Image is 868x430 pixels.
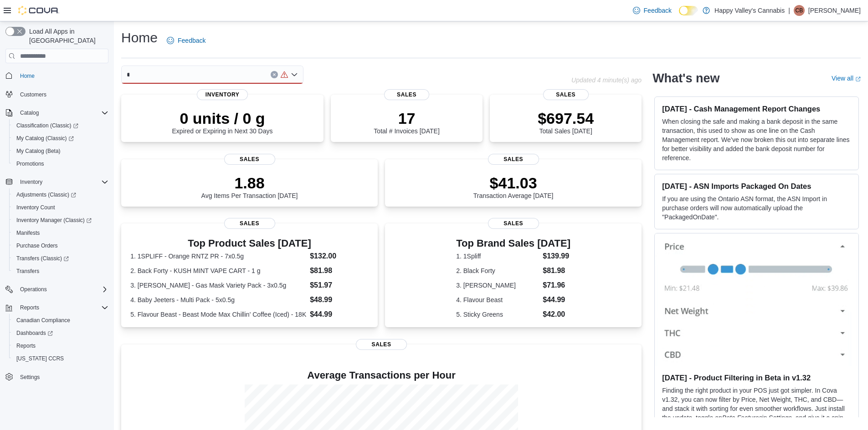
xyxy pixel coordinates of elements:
p: 1.88 [201,174,298,192]
dd: $42.00 [543,309,570,320]
img: Cova [18,6,59,15]
span: Inventory Manager (Classic) [13,215,108,226]
span: Load All Apps in [GEOGRAPHIC_DATA] [26,27,108,45]
span: Adjustments (Classic) [16,191,76,198]
h3: [DATE] - ASN Imports Packaged On Dates [662,182,851,191]
dd: $71.96 [543,280,570,291]
p: Happy Valley's Cannabis [714,5,785,16]
a: Inventory Count [13,202,59,213]
span: Canadian Compliance [16,317,70,324]
a: Home [16,71,38,81]
span: Washington CCRS [13,353,108,364]
a: Classification (Classic) [9,119,112,132]
span: Promotions [13,158,108,169]
div: Carmel B [794,5,805,16]
a: Classification (Classic) [13,120,82,131]
div: Total # Invoices [DATE] [374,109,439,135]
span: Purchase Orders [16,242,58,249]
h3: Top Brand Sales [DATE] [456,238,570,249]
span: Sales [384,89,430,100]
a: Manifests [13,228,43,238]
span: Inventory Manager (Classic) [16,217,92,224]
span: Sales [356,339,407,350]
p: When closing the safe and making a bank deposit in the same transaction, this used to show as one... [662,117,851,162]
span: My Catalog (Classic) [13,133,108,144]
a: Reports [13,340,39,351]
span: Sales [224,154,275,165]
a: My Catalog (Classic) [13,133,77,144]
a: Canadian Compliance [13,315,74,326]
span: Operations [16,284,108,295]
p: [PERSON_NAME] [808,5,861,16]
span: Purchase Orders [13,240,108,251]
span: [US_STATE] CCRS [16,355,64,362]
span: Manifests [13,228,108,238]
dt: 3. [PERSON_NAME] [456,281,539,290]
p: | [788,5,790,16]
dt: 1. 1SPLIFF - Orange RNTZ PR - 7x0.5g [130,252,306,261]
button: Home [2,69,112,82]
span: My Catalog (Classic) [16,135,74,142]
dt: 1. 1Spliff [456,252,539,261]
a: Transfers (Classic) [13,253,72,264]
a: Dashboards [9,327,112,339]
div: Total Sales [DATE] [538,109,594,135]
dt: 4. Flavour Beast [456,295,539,304]
h2: What's new [652,71,719,86]
a: View allExternal link [832,75,861,82]
p: 17 [374,109,439,127]
dd: $81.98 [543,265,570,276]
dt: 4. Baby Jeeters - Multi Pack - 5x0.5g [130,295,306,304]
dd: $44.99 [310,309,369,320]
dt: 5. Flavour Beast - Beast Mode Max Chillin' Coffee (Iced) - 18K [130,310,306,319]
button: Manifests [9,227,112,239]
span: Dashboards [16,329,53,337]
dd: $139.99 [543,251,570,262]
a: Feedback [629,1,675,20]
a: Transfers (Classic) [9,252,112,265]
span: Customers [16,89,108,100]
a: Adjustments (Classic) [9,188,112,201]
span: My Catalog (Beta) [13,146,108,157]
h4: Average Transactions per Hour [128,370,634,381]
span: Sales [224,218,275,229]
span: Sales [543,89,589,100]
button: Canadian Compliance [9,314,112,327]
a: Dashboards [13,328,56,339]
button: Inventory [16,177,46,187]
span: My Catalog (Beta) [16,147,61,155]
button: Reports [9,339,112,352]
a: Feedback [163,31,209,50]
h3: Top Product Sales [DATE] [130,238,369,249]
dd: $132.00 [310,251,369,262]
span: Sales [488,218,539,229]
span: Reports [16,342,36,349]
p: Updated 4 minute(s) ago [571,76,642,84]
span: Reports [16,302,108,313]
span: Catalog [16,107,108,118]
span: Settings [20,374,40,381]
span: Home [20,72,35,80]
nav: Complex example [5,65,108,407]
div: Transaction Average [DATE] [473,174,554,199]
dt: 3. [PERSON_NAME] - Gas Mask Variety Pack - 3x0.5g [130,281,306,290]
h3: [DATE] - Product Filtering in Beta in v1.32 [662,373,851,382]
dd: $48.99 [310,294,369,305]
h3: [DATE] - Cash Management Report Changes [662,104,851,113]
dt: 2. Back Forty - KUSH MINT VAPE CART - 1 g [130,266,306,275]
button: Transfers [9,265,112,278]
span: Classification (Classic) [13,120,108,131]
span: Feedback [644,6,672,15]
a: Promotions [13,158,48,169]
dd: $44.99 [543,294,570,305]
button: Open list of options [291,71,298,78]
button: [US_STATE] CCRS [9,352,112,365]
span: Manifests [16,229,40,237]
p: If you are using the Ontario ASN format, the ASN Import in purchase orders will now automatically... [662,194,851,222]
a: My Catalog (Beta) [13,146,64,157]
a: Adjustments (Classic) [13,189,80,200]
button: Settings [2,370,112,384]
button: Purchase Orders [9,239,112,252]
button: Inventory Count [9,201,112,214]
